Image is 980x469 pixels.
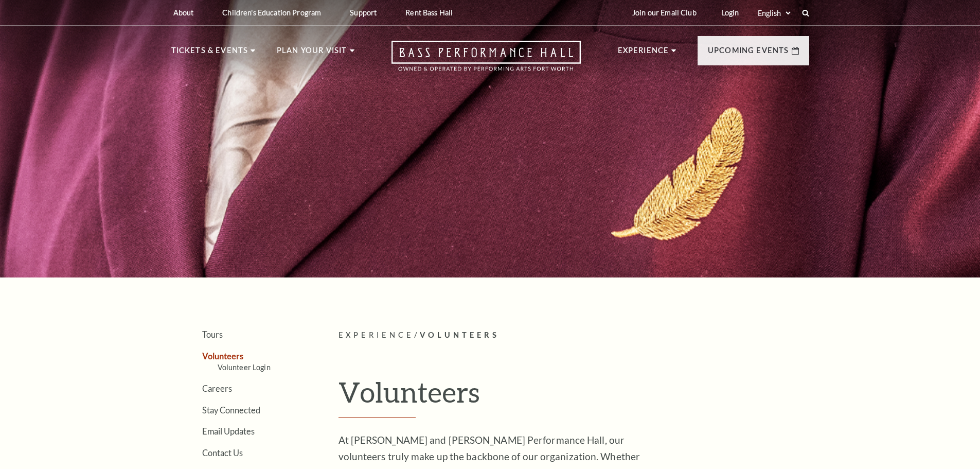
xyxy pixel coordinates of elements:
[202,405,260,415] a: Stay Connected
[756,8,792,18] select: Select:
[405,8,453,17] p: Rent Bass Hall
[202,448,243,458] a: Contact Us
[202,426,255,436] a: Email Updates
[338,375,809,418] h1: Volunteers
[338,329,809,342] p: /
[202,351,243,361] a: Volunteers
[222,8,321,17] p: Children's Education Program
[202,384,232,393] a: Careers
[202,329,223,339] a: Tours
[420,331,500,339] span: Volunteers
[218,363,271,372] a: Volunteer Login
[173,8,194,17] p: About
[708,44,789,63] p: Upcoming Events
[350,8,377,17] p: Support
[171,44,248,63] p: Tickets & Events
[618,44,669,63] p: Experience
[338,331,415,339] span: Experience
[277,44,347,63] p: Plan Your Visit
